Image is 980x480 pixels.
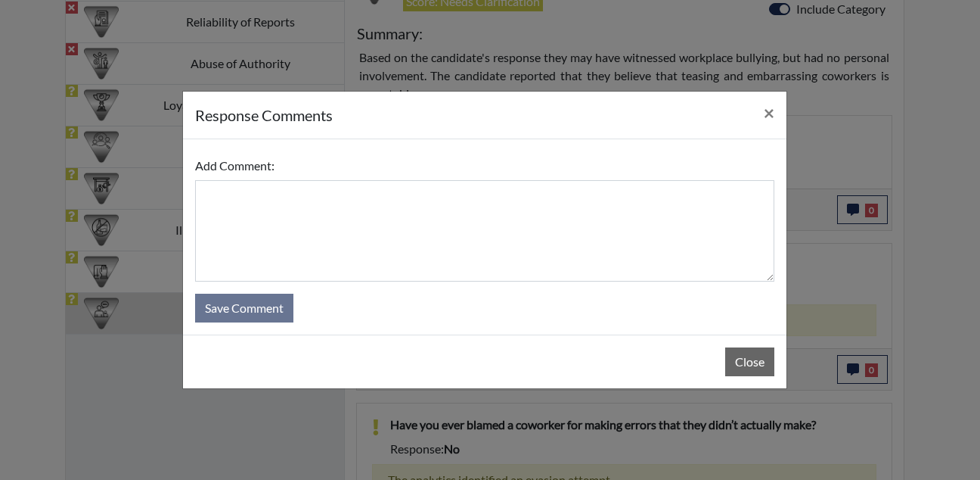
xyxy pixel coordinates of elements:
[195,151,274,180] label: Add Comment:
[195,104,333,126] h5: response Comments
[725,348,774,376] button: Close
[752,92,786,134] button: Close
[764,101,774,123] span: ×
[195,294,293,323] button: Save Comment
